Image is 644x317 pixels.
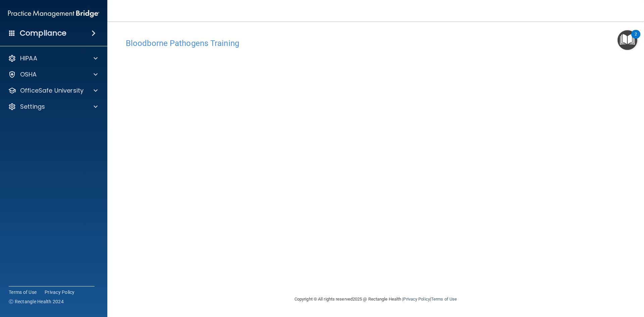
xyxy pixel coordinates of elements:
[618,30,637,50] button: Open Resource Center, 2 new notifications
[253,288,498,310] div: Copyright © All rights reserved 2025 @ Rectangle Health | |
[20,29,66,38] h4: Compliance
[431,297,457,302] a: Terms of Use
[126,51,626,258] iframe: bbp
[9,289,37,296] a: Terms of Use
[9,298,64,305] span: Ⓒ Rectangle Health 2024
[45,289,75,296] a: Privacy Policy
[527,269,636,296] iframe: Drift Widget Chat Controller
[403,297,430,302] a: Privacy Policy
[126,39,626,48] h4: Bloodborne Pathogens Training
[20,103,45,111] p: Settings
[8,87,98,95] a: OfficeSafe University
[20,54,37,62] p: HIPAA
[8,54,98,62] a: HIPAA
[8,70,98,78] a: OSHA
[20,87,84,95] p: OfficeSafe University
[20,70,37,78] p: OSHA
[8,103,98,111] a: Settings
[635,34,637,43] div: 2
[8,7,99,20] img: PMB logo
